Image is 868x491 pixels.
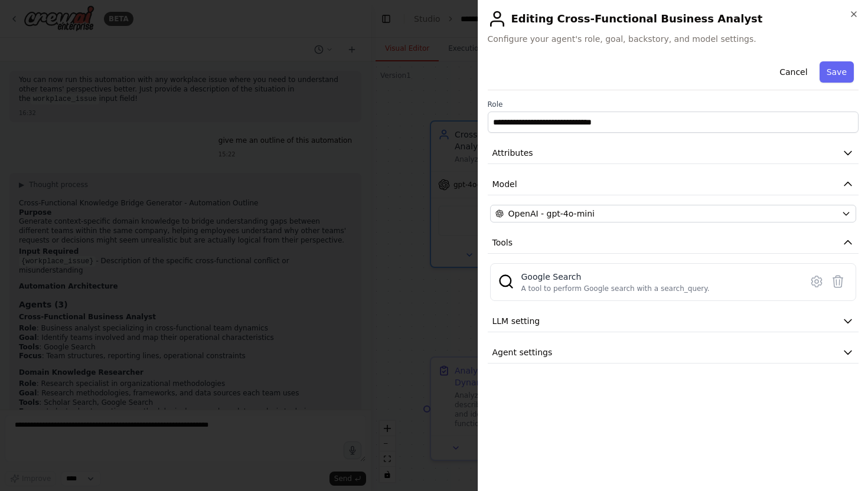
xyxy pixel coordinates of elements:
[488,9,859,28] h2: Editing Cross-Functional Business Analyst
[492,237,513,248] span: Tools
[492,315,540,327] span: LLM setting
[488,232,859,254] button: Tools
[772,61,814,83] button: Cancel
[490,205,857,222] button: OpenAI - gpt-4o-mini
[498,273,514,290] img: SerplyWebSearchTool
[488,142,859,164] button: Attributes
[488,100,859,109] label: Role
[488,310,859,332] button: LLM setting
[806,271,827,292] button: Configure tool
[508,208,595,220] span: OpenAI - gpt-4o-mini
[492,178,517,190] span: Model
[521,271,710,283] div: Google Search
[827,271,849,292] button: Delete tool
[488,342,859,364] button: Agent settings
[492,346,553,358] span: Agent settings
[488,33,859,45] span: Configure your agent's role, goal, backstory, and model settings.
[521,284,710,293] div: A tool to perform Google search with a search_query.
[492,147,533,159] span: Attributes
[488,174,859,195] button: Model
[820,61,854,83] button: Save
